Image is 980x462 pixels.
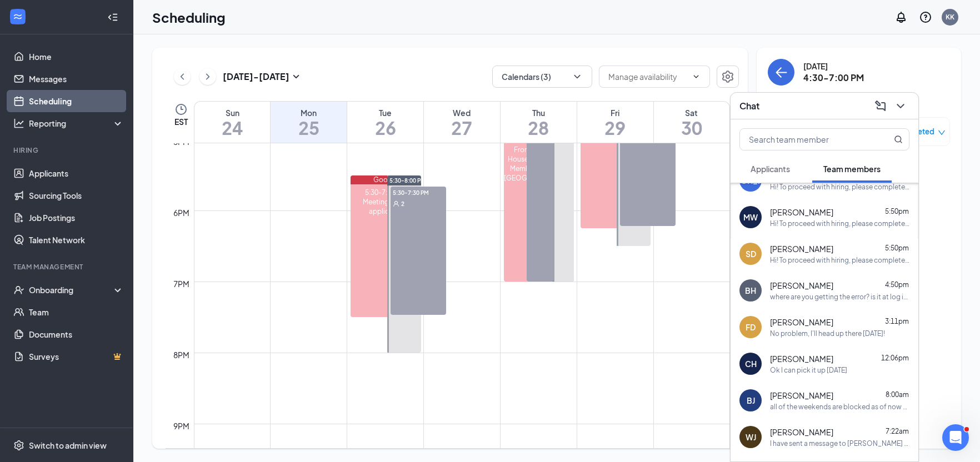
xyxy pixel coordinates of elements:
[391,187,446,198] span: 5:30-7:30 PM
[740,129,872,150] input: Search team member
[177,70,188,83] svg: ChevronLeft
[747,395,755,406] div: BJ
[199,68,216,85] button: ChevronRight
[347,107,423,118] div: Tue
[29,345,124,368] a: SurveysCrown
[424,107,500,118] div: Wed
[29,68,124,90] a: Messages
[351,188,421,197] div: 5:30-7:30 PM
[271,102,347,143] a: August 25, 2025
[751,164,790,174] span: Applicants
[739,100,759,112] h3: Chat
[770,219,909,228] div: Hi! To proceed with hiring, please complete your online paperwork and bring a photo ID (Driver’s ...
[770,255,909,265] div: Hi! To proceed with hiring, please complete your online paperwork and bring a photo ID (Driver’s ...
[29,90,124,112] a: Scheduling
[770,390,833,401] span: [PERSON_NAME]
[770,365,847,375] div: Ok I can pick it up [DATE]
[946,12,954,22] div: KK
[770,292,909,302] div: where are you getting the error? is it at log in or when you are in pathway and want to open an a...
[885,207,909,215] span: 5:50pm
[770,353,833,364] span: [PERSON_NAME]
[745,358,757,369] div: CH
[393,200,399,207] svg: User
[194,102,270,143] a: August 24, 2025
[886,427,909,435] span: 7:22am
[654,107,729,118] div: Sat
[892,97,909,115] button: ChevronDown
[107,12,118,23] svg: Collapse
[746,322,756,333] div: FD
[770,439,909,448] div: I have sent a message to [PERSON_NAME] and she said she would handle it, thank you
[501,102,577,143] a: August 28, 2025
[13,262,122,272] div: Team Management
[171,278,192,290] div: 7pm
[351,175,421,184] div: Google
[174,103,188,116] svg: Clock
[894,99,907,113] svg: ChevronDown
[13,145,122,155] div: Hiring
[29,118,124,129] div: Reporting
[171,420,192,432] div: 9pm
[881,354,909,362] span: 12:06pm
[919,11,932,24] svg: QuestionInfo
[608,71,687,83] input: Manage availability
[401,200,404,208] span: 2
[654,102,729,143] a: August 30, 2025
[872,97,889,115] button: ComposeMessage
[654,118,729,137] h1: 30
[770,280,833,291] span: [PERSON_NAME]
[717,66,739,88] button: Settings
[194,107,270,118] div: Sun
[885,280,909,289] span: 4:50pm
[721,70,734,83] svg: Settings
[885,244,909,252] span: 5:50pm
[171,207,192,219] div: 6pm
[770,317,833,328] span: [PERSON_NAME]
[746,431,756,443] div: WJ
[289,70,303,83] svg: SmallChevronDown
[389,177,426,184] span: 5:30-8:00 PM
[492,66,592,88] button: Calendars (3)ChevronDown
[774,66,788,79] svg: ArrowLeft
[174,68,191,85] button: ChevronLeft
[577,102,653,143] a: August 29, 2025
[29,323,124,345] a: Documents
[501,118,577,137] h1: 28
[942,424,969,451] iframe: Intercom live chat
[743,212,758,223] div: MW
[13,440,24,451] svg: Settings
[874,99,887,113] svg: ComposeMessage
[770,207,833,218] span: [PERSON_NAME]
[577,118,653,137] h1: 29
[29,440,107,451] div: Switch to admin view
[152,8,226,27] h1: Scheduling
[347,102,423,143] a: August 26, 2025
[29,46,124,68] a: Home
[351,197,421,216] div: Meeting with 2 applicants
[746,248,756,259] div: SD
[504,126,550,183] div: [PERSON_NAME] (Orientation - Front of House Team Member at [GEOGRAPHIC_DATA])
[770,426,833,438] span: [PERSON_NAME]
[770,182,909,192] div: Hi! To proceed with hiring, please complete your online paperwork and bring a photo ID (Driver’s ...
[223,71,289,83] h3: [DATE] - [DATE]
[271,118,347,137] h1: 25
[886,390,909,399] span: 8:00am
[29,284,114,295] div: Onboarding
[770,402,909,411] div: all of the weekends are blocked as of now depending on the opening of the new store. Please text ...
[770,329,885,338] div: No problem, I'll head up there [DATE]!
[174,116,188,127] span: EST
[202,70,213,83] svg: ChevronRight
[271,107,347,118] div: Mon
[29,184,124,207] a: Sourcing Tools
[194,118,270,137] h1: 24
[29,207,124,229] a: Job Postings
[572,71,583,82] svg: ChevronDown
[938,129,946,137] span: down
[501,107,577,118] div: Thu
[894,11,908,24] svg: Notifications
[803,61,864,72] div: [DATE]
[13,118,24,129] svg: Analysis
[745,285,756,296] div: BH
[347,118,423,137] h1: 26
